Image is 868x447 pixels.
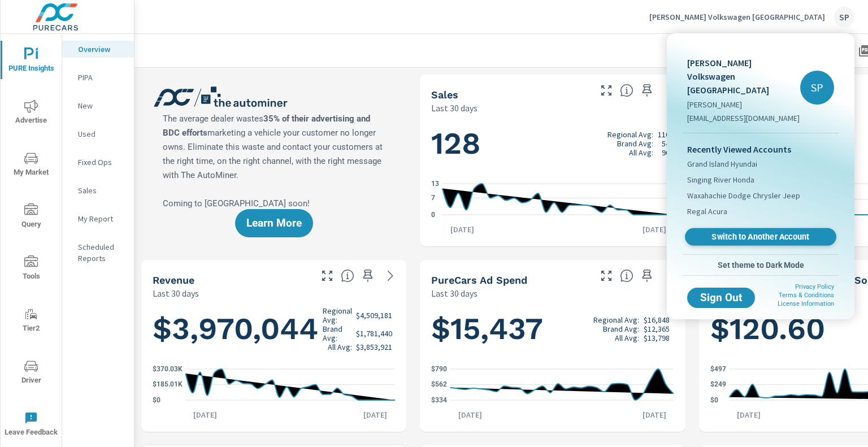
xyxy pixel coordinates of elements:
button: Set theme to Dark Mode [683,255,839,275]
p: [PERSON_NAME] Volkswagen [GEOGRAPHIC_DATA] [687,56,800,97]
span: Singing River Honda [687,174,754,185]
a: License Information [778,300,834,307]
span: Grand Island Hyundai [687,158,757,170]
p: Recently Viewed Accounts [687,142,834,156]
span: Switch to Another Account [691,232,830,242]
div: SP [800,71,834,105]
span: Waxahachie Dodge Chrysler Jeep [687,190,800,201]
span: Set theme to Dark Mode [687,260,834,270]
span: Sign Out [696,293,746,303]
p: [EMAIL_ADDRESS][DOMAIN_NAME] [687,112,800,124]
p: [PERSON_NAME] [687,99,800,110]
a: Switch to Another Account [685,228,836,246]
button: Sign Out [687,288,755,308]
a: Privacy Policy [795,283,834,290]
span: Regal Acura [687,206,727,217]
a: Terms & Conditions [779,292,834,299]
